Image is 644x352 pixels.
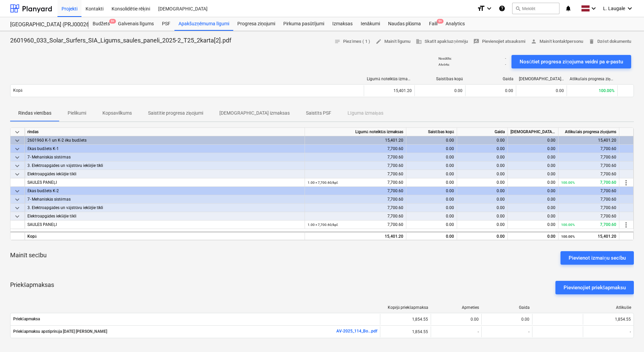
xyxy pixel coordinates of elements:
[583,326,634,337] div: -
[511,55,631,68] button: Nosūtiet progresa ziņojuma veidni pa e-pastu
[457,128,508,136] div: Gaida
[508,204,558,212] div: 0.00
[457,204,508,212] div: 0.00
[438,62,449,67] p: Atvērts :
[531,38,583,46] span: Mainīt kontaktpersonu
[561,232,616,241] div: 15,401.20
[158,17,174,31] a: PSF
[334,38,370,46] span: Piezīmes ( 1 )
[308,223,338,227] small: 1.00 × 7,700.60 / kpl.
[10,21,80,28] div: [GEOGRAPHIC_DATA] (PRJ0002627, K-1 un K-2(2.kārta) 2601960
[416,38,468,46] span: Skatīt apakšuzņēmēju
[27,187,302,195] div: Ēkas budžets K-2
[431,314,481,325] div: 0.00
[373,36,413,47] button: Mainīt līgumu
[27,136,302,145] div: 2601960 K-1 un K-2 ēku budžets
[561,178,616,187] div: 7,700.60
[406,204,457,212] div: 0.00
[13,88,22,93] p: Kopā
[561,223,575,227] small: 100.00%
[13,153,21,162] span: keyboard_arrow_down
[10,251,47,259] p: Mainīt secību
[384,17,425,31] a: Naudas plūsma
[68,110,86,117] p: Pielikumi
[570,77,615,82] div: Atlikušais progresa ziņojums
[457,212,508,221] div: 0.00
[109,19,116,24] span: 9+
[305,162,406,170] div: 7,700.60
[560,251,634,265] button: Pievienot izmaiņu secību
[457,162,508,170] div: 0.00
[589,38,631,46] span: Dzēst dokumentu
[481,326,532,337] div: -
[233,17,279,31] a: Progresa ziņojumi
[376,38,382,45] span: edit
[471,36,528,47] button: Pievienojiet atsauksmi
[357,17,384,31] a: Ienākumi
[418,77,463,82] div: Saistības kopā
[556,88,564,93] span: 0.00
[18,110,51,117] p: Rindas vienības
[13,204,21,212] span: keyboard_arrow_down
[406,162,457,170] div: 0.00
[508,187,558,195] div: 0.00
[336,329,377,333] a: AV-2025_114_Bo...pdf
[508,195,558,204] div: 0.00
[10,36,231,45] p: 2601960_033_Solar_Surfers_SIA_Ligums_saules_paneli_2025-2_T25_2karta[2].pdf
[558,187,619,195] div: 7,700.60
[13,329,107,334] p: Priekšapmaksu apstiprināja [DATE] [PERSON_NAME]
[558,162,619,170] div: 7,700.60
[219,110,290,117] p: [DEMOGRAPHIC_DATA] izmaksas
[27,221,302,229] div: SAULES PANEĻI
[27,170,302,178] div: Elektroapgādes iekšējie tīkli
[558,212,619,221] div: 7,700.60
[434,305,479,310] div: Apmeties
[89,17,114,31] a: Budžets9+
[564,283,626,292] div: Pievienojiet priekšapmaksu
[457,187,508,195] div: 0.00
[89,17,114,31] div: Budžets
[308,181,338,184] small: 1.00 × 7,700.60 / kpl.
[376,38,410,46] span: Mainīt līgumu
[10,281,54,294] p: Priekšapmaksas
[457,153,508,162] div: 0.00
[308,178,403,187] div: 7,700.60
[622,221,630,229] span: more_vert
[406,232,457,240] div: 0.00
[508,128,558,136] div: [DEMOGRAPHIC_DATA] izmaksas
[406,153,457,162] div: 0.00
[425,17,442,31] div: Faili
[531,38,537,45] span: person
[555,281,634,294] button: Pievienojiet priekšapmaksu
[114,17,158,31] a: Galvenais līgums
[406,212,457,221] div: 0.00
[406,128,457,136] div: Saistības kopā
[27,212,302,221] div: Elektroapgādes iekšējie tīkli
[13,170,21,178] span: keyboard_arrow_down
[27,204,302,212] div: 3. Elektroapgādes un vājstrāvu iekšējie tīkli
[457,170,508,178] div: 0.00
[442,17,469,31] a: Analytics
[27,153,302,162] div: 7- Mehaniskās sistēmas
[508,153,558,162] div: 0.00
[406,136,457,145] div: 0.00
[497,180,505,185] span: 0.00
[305,204,406,212] div: 7,700.60
[174,17,233,31] div: Apakšuzņēmuma līgumi
[558,170,619,178] div: 7,700.60
[438,56,452,61] p: Nosūtīts :
[13,196,21,204] span: keyboard_arrow_down
[27,162,302,170] div: 3. Elektroapgādes un vājstrāvu iekšējie tīkli
[457,145,508,153] div: 0.00
[610,320,644,352] iframe: Chat Widget
[305,136,406,145] div: 15,401.20
[13,145,21,153] span: keyboard_arrow_down
[305,170,406,178] div: 7,700.60
[416,38,422,45] span: business
[505,56,506,61] p: -
[558,136,619,145] div: 15,401.20
[334,38,340,45] span: notes
[305,195,406,204] div: 7,700.60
